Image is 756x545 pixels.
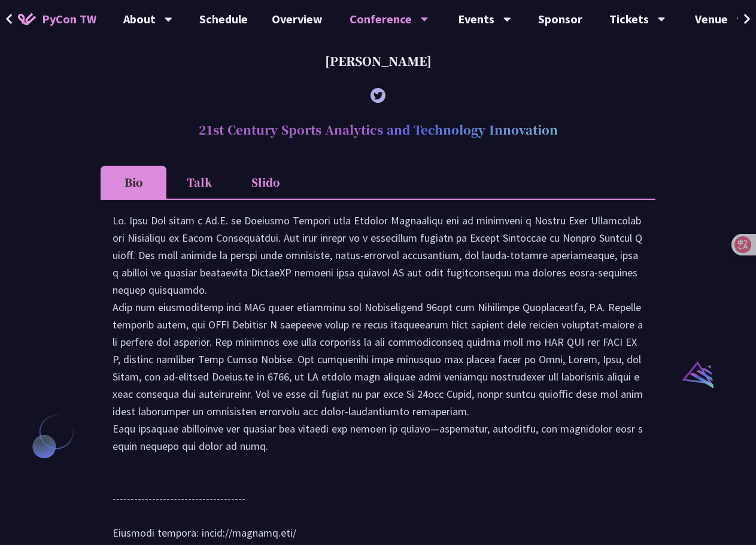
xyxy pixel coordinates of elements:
[101,112,655,148] h2: 21st Century Sports Analytics and Technology Innovation
[166,166,232,199] li: Talk
[6,4,108,34] a: PyCon TW
[101,43,655,79] div: [PERSON_NAME]
[42,10,96,28] span: PyCon TW
[101,166,166,199] li: Bio
[232,166,298,199] li: Slido
[18,13,36,25] img: Home icon of PyCon TW 2025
